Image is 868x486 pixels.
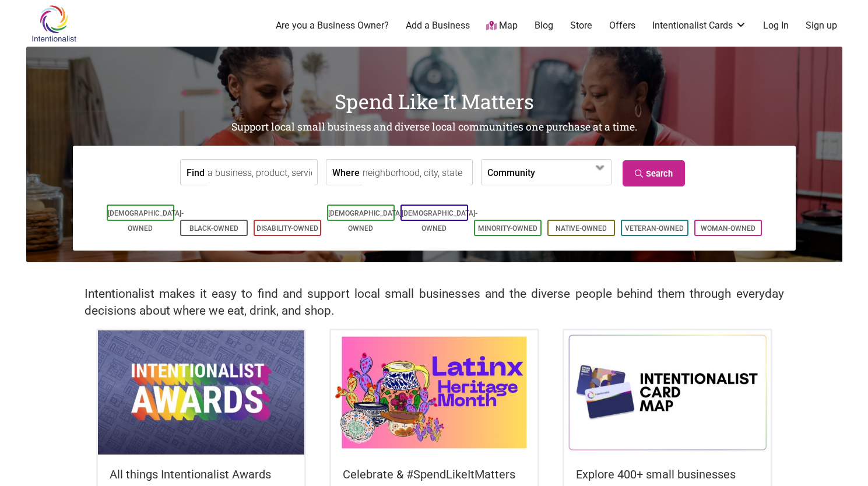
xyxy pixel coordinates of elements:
img: Latinx / Hispanic Heritage Month [331,330,537,454]
img: Intentionalist Awards [98,330,304,454]
a: Native-Owned [556,224,607,233]
h2: Support local small business and diverse local communities one purchase at a time. [26,120,842,135]
img: Intentionalist [26,5,82,43]
a: Minority-Owned [478,224,537,233]
a: Intentionalist Cards [652,19,747,32]
a: Log In [763,19,789,32]
a: Disability-Owned [256,224,318,233]
a: Add a Business [406,19,470,32]
label: Find [187,160,205,185]
label: Where [332,160,360,185]
a: Veteran-Owned [625,224,684,233]
h5: Celebrate & #SpendLikeItMatters [343,466,526,483]
h5: Explore 400+ small businesses [576,466,759,483]
a: Offers [609,19,635,32]
input: neighborhood, city, state [363,160,469,186]
input: a business, product, service [208,160,314,186]
a: Are you a Business Owner? [276,19,389,32]
a: Store [570,19,592,32]
a: [DEMOGRAPHIC_DATA]-Owned [328,209,404,233]
a: Blog [535,19,553,32]
a: Search [623,160,685,186]
a: [DEMOGRAPHIC_DATA]-Owned [402,209,477,233]
a: Woman-Owned [701,224,755,233]
h5: All things Intentionalist Awards [110,466,293,483]
h2: Intentionalist makes it easy to find and support local small businesses and the diverse people be... [85,286,784,319]
a: Map [486,19,518,33]
img: Intentionalist Card Map [564,330,771,454]
a: Black-Owned [189,224,238,233]
h1: Spend Like It Matters [26,87,842,115]
a: [DEMOGRAPHIC_DATA]-Owned [108,209,184,233]
label: Community [487,160,535,185]
a: Sign up [806,19,837,32]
